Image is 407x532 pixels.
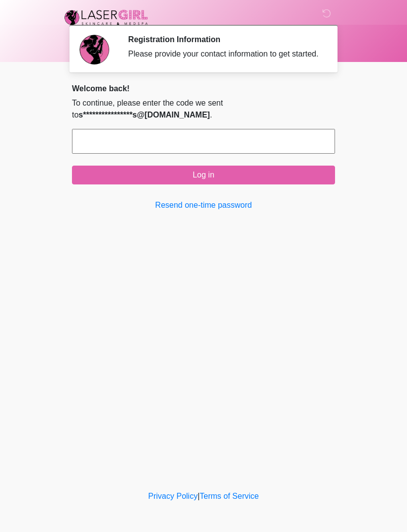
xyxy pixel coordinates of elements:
p: To continue, please enter the code we sent to . [72,97,335,121]
a: | [198,492,200,500]
a: Terms of Service [200,492,259,500]
div: Please provide your contact information to get started. [128,48,320,60]
h2: Welcome back! [72,84,335,93]
img: Agent Avatar [79,35,109,64]
button: Log in [72,166,335,184]
img: Laser Girl Med Spa LLC Logo [62,7,150,27]
a: Privacy Policy [148,492,198,500]
h2: Registration Information [128,35,320,44]
a: Resend one-time password [72,199,335,211]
